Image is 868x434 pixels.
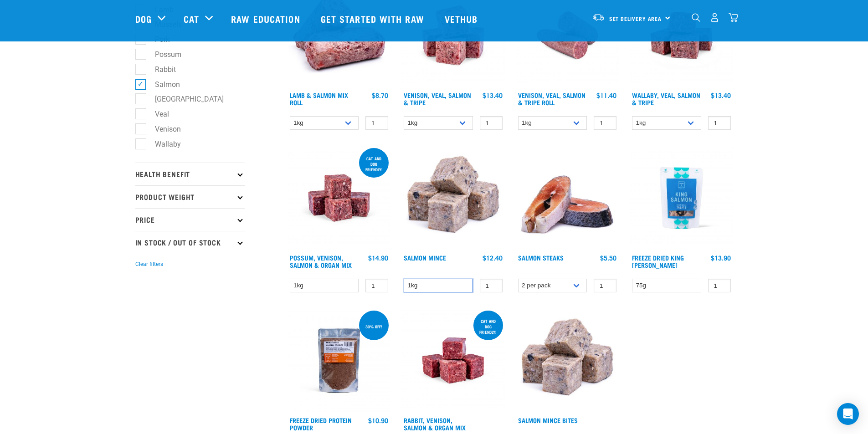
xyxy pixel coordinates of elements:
a: Vethub [436,0,489,37]
a: Cat [184,12,199,26]
a: Salmon Steaks [518,256,564,259]
img: 1148 Salmon Steaks 01 [516,146,619,250]
div: $10.90 [368,417,388,424]
div: $11.40 [596,92,616,99]
p: Health Benefit [135,163,245,185]
img: home-icon@2x.png [729,13,738,22]
label: Venison [140,123,185,135]
input: 1 [365,279,388,293]
input: 1 [594,116,616,130]
p: Price [135,208,245,231]
img: Possum Venison Salmon Organ 1626 [288,146,391,250]
a: Freeze Dried King [PERSON_NAME] [632,256,684,266]
img: 1141 Salmon Mince 01 [401,146,505,250]
a: Salmon Mince Bites [518,419,578,422]
label: Possum [140,49,185,60]
a: Lamb & Salmon Mix Roll [290,93,348,104]
label: Veal [140,108,173,120]
div: $5.50 [600,254,616,261]
img: 1141 Salmon Mince 01 [516,309,619,412]
div: $14.90 [368,254,388,261]
img: van-moving.png [592,13,605,21]
label: Pork [140,34,173,45]
input: 1 [480,279,503,293]
input: 1 [708,279,731,293]
label: Wallaby [140,138,185,150]
input: 1 [594,279,616,293]
button: Clear filters [135,260,163,268]
a: Rabbit, Venison, Salmon & Organ Mix [404,419,466,429]
img: FD Protein Powder [288,309,391,412]
div: $13.40 [483,92,503,99]
label: [GEOGRAPHIC_DATA] [140,93,227,105]
a: Wallaby, Veal, Salmon & Tripe [632,93,700,104]
a: Venison, Veal, Salmon & Tripe Roll [518,93,586,104]
img: home-icon-1@2x.png [692,13,700,22]
input: 1 [708,116,731,130]
div: Open Intercom Messenger [837,403,859,425]
label: Rabbit [140,64,180,75]
a: Dog [135,12,152,26]
div: cat and dog friendly! [359,152,389,176]
label: Salmon [140,79,184,90]
div: 30% off! [361,320,386,333]
div: $12.40 [483,254,503,261]
input: 1 [365,116,388,130]
img: user.png [710,13,719,22]
a: Possum, Venison, Salmon & Organ Mix [290,256,352,266]
p: In Stock / Out Of Stock [135,231,245,254]
a: Freeze Dried Protein Powder [290,419,352,429]
a: Salmon Mince [404,256,446,259]
p: Product Weight [135,185,245,208]
div: Cat and dog friendly! [473,314,503,339]
a: Venison, Veal, Salmon & Tripe [404,93,471,104]
div: $13.90 [711,254,731,261]
div: $13.40 [711,92,731,99]
span: Set Delivery Area [609,17,662,20]
a: Raw Education [222,0,311,37]
input: 1 [480,116,503,130]
div: $8.70 [372,92,388,99]
a: Get started with Raw [312,0,436,37]
img: Rabbit Venison Salmon Organ 1688 [401,309,505,412]
img: RE Product Shoot 2023 Nov8584 [630,146,733,250]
